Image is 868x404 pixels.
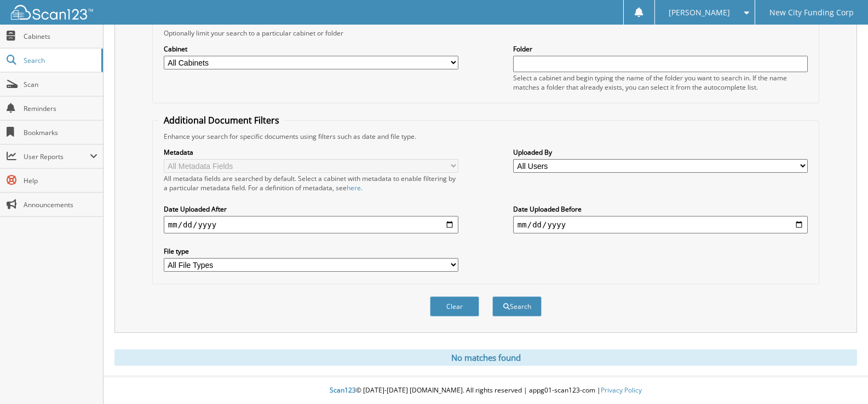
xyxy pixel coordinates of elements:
[104,377,868,404] div: © [DATE]-[DATE] [DOMAIN_NAME]. All rights reserved | appg01-scan123-com |
[24,200,97,209] span: Announcements
[164,44,458,54] label: Cabinet
[669,9,730,16] span: [PERSON_NAME]
[164,204,458,214] label: Date Uploaded After
[513,148,808,157] label: Uploaded By
[24,104,97,113] span: Reminders
[347,183,361,192] a: here
[164,247,458,256] label: File type
[158,28,813,38] div: Optionally limit your search to a particular cabinet or folder
[11,5,93,20] img: scan123-logo-white.svg
[158,114,285,126] legend: Additional Document Filters
[164,148,458,157] label: Metadata
[513,44,808,54] label: Folder
[24,32,97,41] span: Cabinets
[24,80,97,89] span: Scan
[164,174,458,192] div: All metadata fields are searched by default. Select a cabinet with metadata to enable filtering b...
[601,385,642,395] a: Privacy Policy
[813,352,868,404] iframe: Chat Widget
[513,216,808,233] input: end
[492,296,542,317] button: Search
[430,296,479,317] button: Clear
[24,128,97,137] span: Bookmarks
[114,349,857,366] div: No matches found
[24,56,96,65] span: Search
[513,204,808,214] label: Date Uploaded Before
[769,9,854,16] span: New City Funding Corp
[24,176,97,185] span: Help
[330,385,356,395] span: Scan123
[164,216,458,233] input: start
[24,152,90,161] span: User Reports
[158,132,813,141] div: Enhance your search for specific documents using filters such as date and file type.
[513,73,808,92] div: Select a cabinet and begin typing the name of the folder you want to search in. If the name match...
